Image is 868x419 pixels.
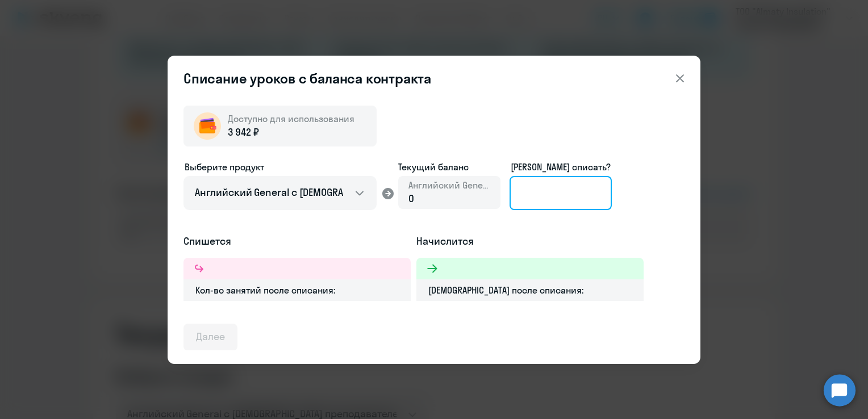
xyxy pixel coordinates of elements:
h5: Спишется [183,234,411,249]
span: 3 942 ₽ [228,125,259,140]
div: Кол-во занятий после списания: [183,279,411,301]
button: Далее [183,324,237,351]
div: [DEMOGRAPHIC_DATA] после списания: [416,279,644,301]
span: Доступно для использования [228,113,354,124]
h5: Начислится [416,234,644,249]
span: Текущий баланс [398,160,500,174]
span: 0 [408,192,414,205]
img: wallet-circle.png [194,112,221,140]
header: Списание уроков с баланса контракта [168,69,700,87]
span: Выберите продукт [185,161,264,173]
div: Далее [196,329,225,344]
span: [PERSON_NAME] списать? [511,161,611,173]
span: Английский General [408,179,490,191]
